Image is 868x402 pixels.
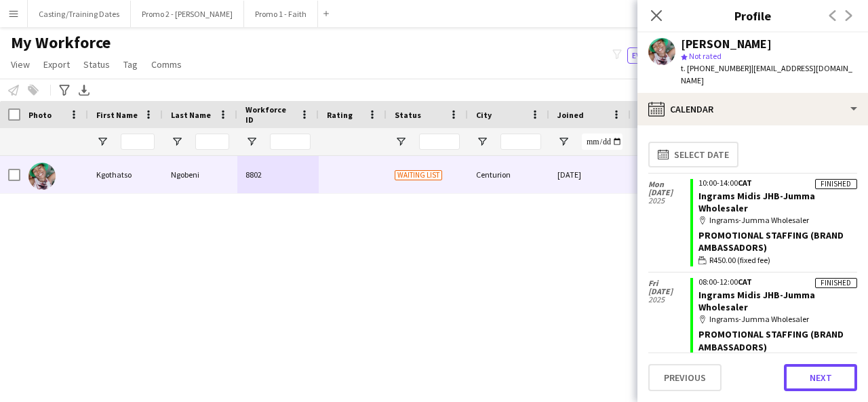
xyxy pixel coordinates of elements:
span: Mon [648,180,690,188]
div: [DATE] [549,156,631,193]
button: Open Filter Menu [245,136,258,148]
button: Previous [648,364,722,391]
div: 10:00-14:00 [698,179,857,187]
span: Workforce ID [245,104,294,125]
h3: Profile [637,7,868,24]
span: CAT [738,178,752,188]
span: Not rated [689,51,722,61]
span: Comms [151,58,182,71]
input: Status Filter Input [419,134,460,150]
span: 2025 [648,197,690,205]
span: [DATE] [648,188,690,197]
button: Select date [648,142,738,167]
span: | [EMAIL_ADDRESS][DOMAIN_NAME] [681,63,852,85]
span: R450.00 (fixed fee) [709,254,770,266]
span: Tag [123,58,138,71]
a: Status [78,56,115,73]
div: 08:00-12:00 [698,278,857,286]
a: View [5,56,35,73]
button: Open Filter Menu [476,136,488,148]
div: 15 days [631,156,712,193]
span: [DATE] [648,287,690,296]
input: First Name Filter Input [121,134,155,150]
a: Comms [146,56,187,73]
span: Waiting list [395,170,442,180]
a: Ingrams Midis JHB-Jumma Wholesaler [698,289,815,313]
span: Rating [327,110,353,120]
span: City [476,110,492,120]
div: 8802 [237,156,319,193]
div: Kgothatso [88,156,163,193]
span: View [11,58,30,71]
span: Status [83,58,110,71]
div: Promotional Staffing (Brand Ambassadors) [698,328,857,353]
div: Ngobeni [163,156,237,193]
span: First Name [96,110,138,120]
div: Calendar [637,93,868,125]
span: Last Name [171,110,211,120]
img: Kgothatso Ngobeni [28,163,56,190]
input: Joined Filter Input [582,134,623,150]
div: Finished [815,278,857,288]
div: Ingrams-Jumma Wholesaler [698,313,857,325]
span: Photo [28,110,52,120]
button: Promo 1 - Faith [244,1,318,27]
button: Casting/Training Dates [28,1,131,27]
span: My Workforce [11,33,111,53]
div: Ingrams-Jumma Wholesaler [698,214,857,226]
button: Everyone11,163 [627,47,699,64]
input: Last Name Filter Input [195,134,229,150]
span: Export [43,58,70,71]
a: Export [38,56,75,73]
div: [PERSON_NAME] [681,38,772,50]
a: Tag [118,56,143,73]
button: Promo 2 - [PERSON_NAME] [131,1,244,27]
app-action-btn: Export XLSX [76,82,92,98]
span: CAT [738,277,752,287]
input: Workforce ID Filter Input [270,134,311,150]
span: t. [PHONE_NUMBER] [681,63,751,73]
app-action-btn: Advanced filters [56,82,73,98]
button: Open Filter Menu [171,136,183,148]
button: Next [784,364,857,391]
input: City Filter Input [500,134,541,150]
div: Finished [815,179,857,189]
span: Status [395,110,421,120]
div: Centurion [468,156,549,193]
button: Open Filter Menu [395,136,407,148]
button: Open Filter Menu [557,136,570,148]
a: Ingrams Midis JHB-Jumma Wholesaler [698,190,815,214]
button: Open Filter Menu [96,136,108,148]
span: Joined [557,110,584,120]
span: Fri [648,279,690,287]
div: Promotional Staffing (Brand Ambassadors) [698,229,857,254]
span: 2025 [648,296,690,304]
